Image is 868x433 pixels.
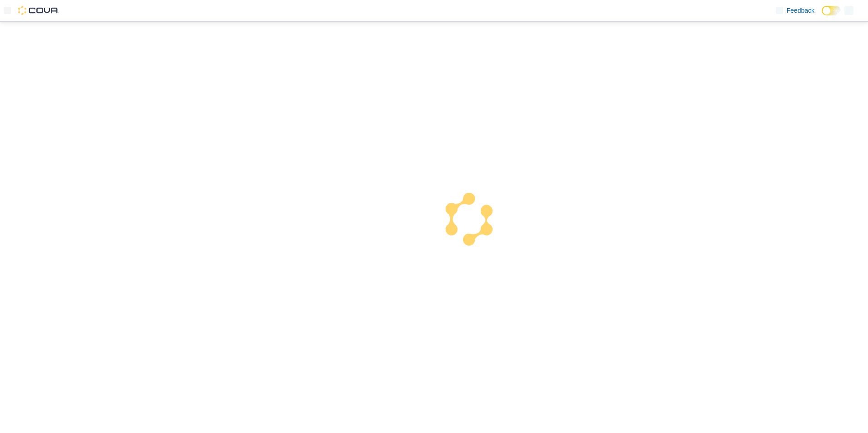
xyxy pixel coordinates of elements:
[18,6,59,15] img: Cova
[434,186,502,254] img: cova-loader
[787,6,814,15] span: Feedback
[822,6,841,15] input: Dark Mode
[772,1,818,20] a: Feedback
